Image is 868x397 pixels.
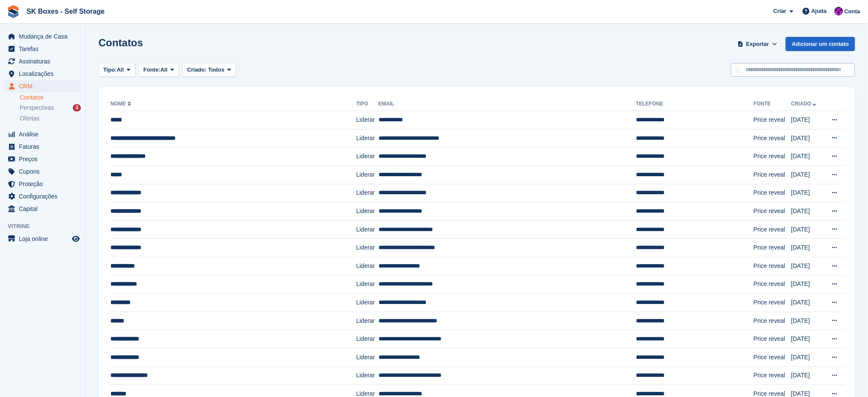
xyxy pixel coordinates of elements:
a: Perspectivas 3 [20,103,81,112]
a: menu [4,30,81,42]
td: Price reveal [754,111,791,129]
span: All [117,66,124,74]
td: Price reveal [754,294,791,312]
td: [DATE] [791,220,823,239]
a: menu [4,153,81,165]
a: Ofertas [20,114,81,123]
a: menu [4,178,81,190]
span: Ajuda [811,7,827,15]
td: [DATE] [791,147,823,166]
span: Preços [19,153,70,165]
a: SK Boxes - Self Storage [23,4,108,18]
td: Liderar [356,257,379,275]
td: [DATE] [791,111,823,129]
span: Configurações [19,190,70,202]
button: Criado: Todos [182,63,236,77]
th: Tipo [356,97,379,111]
td: [DATE] [791,348,823,367]
span: Cupons [19,165,70,177]
td: Liderar [356,147,379,166]
img: Mateus Cassange [835,7,843,15]
button: Tipo: All [98,63,135,77]
span: Faturas [19,141,70,153]
td: Price reveal [754,275,791,294]
td: Liderar [356,220,379,239]
td: [DATE] [791,239,823,257]
td: [DATE] [791,312,823,330]
td: [DATE] [791,257,823,275]
a: Loja de pré-visualização [71,234,81,244]
td: Price reveal [754,348,791,367]
button: Exportar [736,37,779,51]
td: Liderar [356,367,379,385]
a: menu [4,233,81,245]
span: Proteção [19,178,70,190]
th: Fonte [754,97,791,111]
td: Liderar [356,111,379,129]
span: Localizações [19,68,70,80]
td: Price reveal [754,165,791,184]
span: CRM [19,80,70,92]
td: Price reveal [754,220,791,239]
span: Todos [208,66,224,73]
td: Liderar [356,312,379,330]
span: Vitrine [8,222,85,231]
span: Assinaturas [19,55,70,67]
span: All [161,66,168,74]
td: Liderar [356,239,379,257]
td: Liderar [356,165,379,184]
a: menu [4,43,81,55]
td: Price reveal [754,147,791,166]
td: Price reveal [754,312,791,330]
td: Price reveal [754,367,791,385]
td: Liderar [356,330,379,349]
td: Price reveal [754,330,791,349]
a: menu [4,68,81,80]
span: Tarefas [19,43,70,55]
td: Liderar [356,348,379,367]
a: menu [4,190,81,202]
td: Liderar [356,202,379,221]
h1: Contatos [98,37,143,48]
a: menu [4,203,81,215]
td: [DATE] [791,330,823,349]
a: menu [4,128,81,140]
td: [DATE] [791,129,823,147]
span: Exportar [746,40,769,48]
img: stora-icon-8386f47178a22dfd0bd8f6a31ec36ba5ce8667c1dd55bd0f319d3a0aa187defe.svg [7,5,20,18]
td: [DATE] [791,165,823,184]
a: Contatos [20,93,81,102]
span: Criado: [187,66,207,73]
span: Conta [844,7,860,16]
span: Tipo: [103,66,117,74]
a: menu [4,165,81,177]
td: Price reveal [754,129,791,147]
td: Liderar [356,129,379,147]
span: Mudança de Casa [19,30,70,42]
div: 3 [73,104,81,111]
td: [DATE] [791,275,823,294]
a: menu [4,55,81,67]
a: Criado [791,101,818,107]
td: [DATE] [791,294,823,312]
button: Fonte: All [139,63,179,77]
td: Price reveal [754,202,791,221]
td: [DATE] [791,202,823,221]
td: Liderar [356,184,379,202]
span: Criar [773,7,786,15]
th: Email [379,97,636,111]
span: Perspectivas [20,104,54,112]
a: Adicionar um contato [786,37,855,51]
td: Price reveal [754,184,791,202]
a: menu [4,141,81,153]
td: [DATE] [791,184,823,202]
span: Análise [19,128,70,140]
span: Loja online [19,233,70,245]
td: Price reveal [754,257,791,275]
td: Price reveal [754,239,791,257]
td: Liderar [356,294,379,312]
span: Ofertas [20,114,39,123]
td: [DATE] [791,367,823,385]
span: Capital [19,203,70,215]
a: menu [4,80,81,92]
